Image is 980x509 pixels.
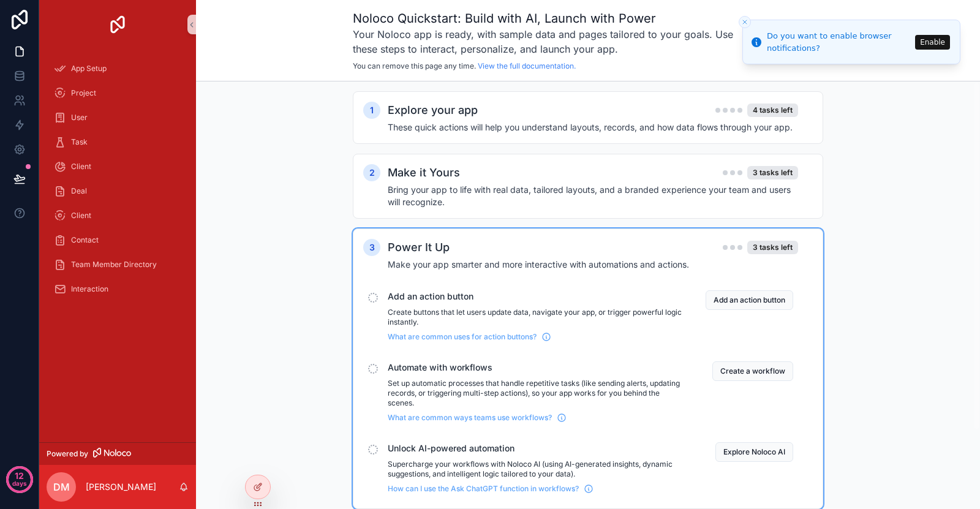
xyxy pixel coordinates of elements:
a: Interaction [47,278,189,300]
a: App Setup [47,58,189,80]
h1: Noloco Quickstart: Build with AI, Launch with Power [353,10,744,27]
span: Interaction [71,284,108,294]
div: Do you want to enable browser notifications? [767,30,911,54]
a: Powered by [39,442,196,465]
a: User [47,107,189,129]
span: Powered by [47,449,88,459]
button: Enable [915,35,950,50]
span: Contact [71,235,99,245]
h3: Your Noloco app is ready, with sample data and pages tailored to your goals. Use these steps to i... [353,27,744,56]
span: Task [71,137,88,147]
a: Client [47,205,189,227]
span: Deal [71,186,87,196]
span: Client [71,162,91,172]
div: scrollable content [39,49,196,316]
a: View the full documentation. [478,61,576,70]
a: Task [47,131,189,153]
a: Contact [47,229,189,251]
a: Deal [47,180,189,202]
span: Team Member Directory [71,260,157,270]
a: Project [47,82,189,104]
span: DM [53,480,70,494]
p: 12 [15,470,24,482]
span: You can remove this page any time. [353,61,476,70]
span: App Setup [71,64,107,74]
img: App logo [108,15,127,34]
button: Close toast [739,16,751,28]
p: [PERSON_NAME] [86,481,156,493]
span: Project [71,88,96,98]
a: Client [47,156,189,178]
span: User [71,113,88,123]
span: Client [71,211,91,221]
p: days [12,475,27,492]
a: Team Member Directory [47,254,189,276]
